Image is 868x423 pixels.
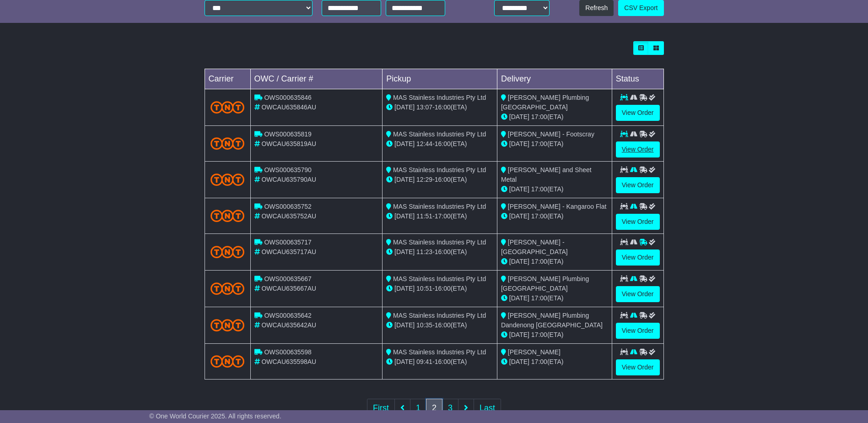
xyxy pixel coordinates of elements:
span: [DATE] [509,258,529,265]
span: MAS Stainless Industries Pty Ltd [393,166,486,174]
span: 16:00 [435,103,451,111]
span: [PERSON_NAME] Plumbing [GEOGRAPHIC_DATA] [501,275,589,292]
span: [DATE] [509,358,529,365]
span: 17:00 [531,212,547,220]
span: [PERSON_NAME] Plumbing Dandenong [GEOGRAPHIC_DATA] [501,312,603,329]
a: View Order [616,323,660,339]
span: MAS Stainless Industries Pty Ltd [393,203,486,210]
div: - (ETA) [386,247,493,257]
span: [DATE] [394,140,415,147]
div: - (ETA) [386,139,493,149]
span: [DATE] [394,321,415,329]
span: OWCAU635598AU [261,358,316,365]
span: [DATE] [509,113,529,120]
span: OWCAU635790AU [261,176,316,183]
span: 10:51 [416,285,432,292]
span: OWCAU635642AU [261,321,316,329]
a: View Order [616,177,660,193]
span: 17:00 [435,212,451,220]
span: [PERSON_NAME] - Footscray [508,130,594,138]
span: [DATE] [509,331,529,338]
a: 2 [426,399,442,418]
span: [PERSON_NAME] Plumbing [GEOGRAPHIC_DATA] [501,94,589,111]
img: TNT_Domestic.png [210,210,245,222]
span: OWS000635790 [264,166,312,174]
span: OWS000635819 [264,130,312,138]
img: TNT_Domestic.png [210,319,245,331]
a: 1 [410,399,426,418]
span: 12:29 [416,176,432,183]
a: View Order [616,214,660,230]
div: (ETA) [501,184,608,194]
span: [DATE] [394,103,415,111]
span: MAS Stainless Industries Pty Ltd [393,348,486,356]
span: OWS000635717 [264,239,312,246]
span: 17:00 [531,294,547,302]
span: MAS Stainless Industries Pty Ltd [393,239,486,246]
span: [PERSON_NAME] and Sheet Metal [501,166,592,183]
span: [DATE] [394,285,415,292]
a: First [367,399,395,418]
span: 11:23 [416,248,432,255]
span: 16:00 [435,176,451,183]
span: [DATE] [509,185,529,193]
a: View Order [616,141,660,157]
div: - (ETA) [386,320,493,330]
div: (ETA) [501,357,608,367]
span: OWCAU635846AU [261,103,316,111]
span: 16:00 [435,358,451,365]
div: (ETA) [501,139,608,149]
img: TNT_Domestic.png [210,355,245,368]
span: [DATE] [509,212,529,220]
td: Carrier [205,69,250,89]
a: View Order [616,359,660,375]
span: 11:51 [416,212,432,220]
div: - (ETA) [386,211,493,221]
span: [DATE] [394,248,415,255]
span: [DATE] [509,294,529,302]
span: © One World Courier 2025. All rights reserved. [149,412,281,420]
span: 16:00 [435,140,451,147]
div: (ETA) [501,293,608,303]
div: - (ETA) [386,357,493,367]
td: Pickup [383,69,497,89]
span: 09:41 [416,358,432,365]
span: OWS000635667 [264,275,312,282]
span: 16:00 [435,321,451,329]
img: TNT_Domestic.png [210,174,245,186]
span: 12:44 [416,140,432,147]
div: (ETA) [501,211,608,221]
a: 3 [442,399,458,418]
div: (ETA) [501,257,608,266]
span: 17:00 [531,185,547,193]
a: View Order [616,249,660,266]
span: OWCAU635667AU [261,285,316,292]
span: OWCAU635752AU [261,212,316,220]
span: OWS000635752 [264,203,312,210]
span: OWCAU635717AU [261,248,316,255]
span: 16:00 [435,248,451,255]
span: 17:00 [531,113,547,120]
span: 17:00 [531,140,547,147]
span: MAS Stainless Industries Pty Ltd [393,130,486,138]
img: TNT_Domestic.png [210,246,245,258]
img: TNT_Domestic.png [210,137,245,150]
span: OWS000635642 [264,312,312,319]
span: OWCAU635819AU [261,140,316,147]
div: - (ETA) [386,284,493,293]
span: 10:35 [416,321,432,329]
span: [PERSON_NAME] - Kangaroo Flat [508,203,607,210]
span: 17:00 [531,358,547,365]
span: [DATE] [394,176,415,183]
td: OWC / Carrier # [250,69,383,89]
span: 17:00 [531,331,547,338]
a: View Order [616,105,660,121]
span: MAS Stainless Industries Pty Ltd [393,275,486,282]
span: [DATE] [509,140,529,147]
div: (ETA) [501,330,608,340]
img: TNT_Domestic.png [210,101,245,114]
span: MAS Stainless Industries Pty Ltd [393,312,486,319]
span: 17:00 [531,258,547,265]
span: OWS000635598 [264,348,312,356]
div: - (ETA) [386,103,493,112]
